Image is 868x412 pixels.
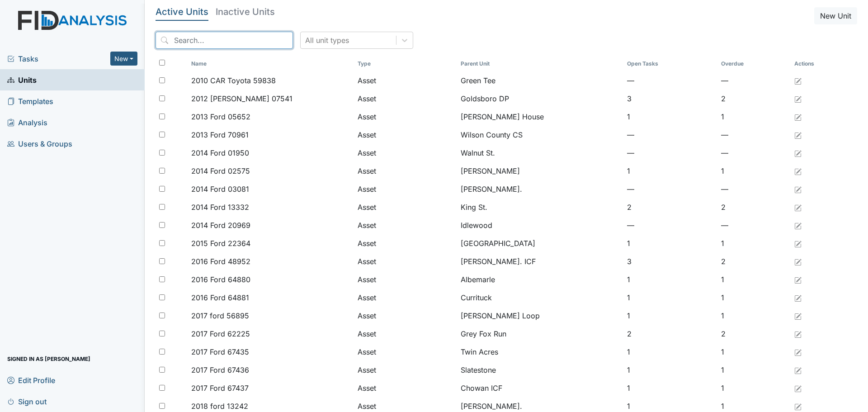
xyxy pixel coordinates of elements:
th: Toggle SortBy [354,56,457,71]
td: Asset [354,216,457,234]
td: Asset [354,361,457,379]
td: Asset [354,144,457,162]
td: — [717,71,791,90]
td: [PERSON_NAME] [457,162,623,180]
td: — [717,126,791,144]
a: Edit [794,383,802,393]
td: Asset [354,325,457,343]
input: Search... [156,32,293,49]
td: [PERSON_NAME] Loop [457,307,623,325]
td: 2 [717,325,791,343]
td: 1 [717,162,791,180]
td: — [717,144,791,162]
td: Asset [354,379,457,397]
td: Asset [354,71,457,90]
td: 3 [623,252,717,270]
td: — [623,126,717,144]
span: 2014 Ford 13332 [191,202,249,213]
td: 2 [717,198,791,216]
a: Edit [794,346,802,357]
span: 2017 Ford 67437 [191,383,249,393]
a: Edit [794,401,802,412]
span: 2018 ford 13242 [191,401,248,412]
td: [PERSON_NAME]. ICF [457,252,623,270]
a: Edit [794,365,802,375]
td: 1 [623,379,717,397]
span: Signed in as [PERSON_NAME] [7,352,90,366]
td: Chowan ICF [457,379,623,397]
a: Edit [794,310,802,321]
td: 1 [623,234,717,252]
td: Currituck [457,289,623,307]
td: [PERSON_NAME] House [457,108,623,126]
td: 2 [717,90,791,108]
a: Edit [794,147,802,158]
span: 2012 [PERSON_NAME] 07541 [191,93,292,104]
button: New [110,52,137,66]
td: Wilson County CS [457,126,623,144]
a: Edit [794,184,802,194]
td: 1 [717,270,791,289]
span: 2014 Ford 20969 [191,220,250,231]
td: Asset [354,234,457,252]
h5: Active Units [156,7,208,16]
a: Edit [794,75,802,86]
td: Grey Fox Run [457,325,623,343]
a: Edit [794,111,802,122]
button: New Unit [814,7,857,24]
td: 1 [623,343,717,361]
td: 1 [623,162,717,180]
span: Edit Profile [7,373,55,387]
td: 2 [717,252,791,270]
td: Slatestone [457,361,623,379]
td: 2 [623,198,717,216]
td: 1 [717,307,791,325]
span: 2015 Ford 22364 [191,238,250,249]
td: King St. [457,198,623,216]
a: Edit [794,238,802,249]
th: Toggle SortBy [717,56,791,71]
td: — [623,71,717,90]
td: Asset [354,270,457,289]
span: 2013 Ford 70961 [191,129,249,140]
a: Tasks [7,53,110,64]
td: 1 [717,343,791,361]
span: 2013 Ford 05652 [191,111,250,122]
a: Edit [794,274,802,285]
span: 2017 Ford 62225 [191,328,250,339]
td: Asset [354,343,457,361]
td: 2 [623,325,717,343]
td: 1 [623,108,717,126]
td: Asset [354,126,457,144]
input: Toggle All Rows Selected [159,60,165,66]
th: Toggle SortBy [457,56,623,71]
td: Asset [354,162,457,180]
td: 1 [717,234,791,252]
span: 2017 Ford 67436 [191,365,249,375]
a: Edit [794,220,802,231]
td: — [717,216,791,234]
td: Walnut St. [457,144,623,162]
th: Toggle SortBy [623,56,717,71]
span: Units [7,73,37,87]
td: Albemarle [457,270,623,289]
td: 1 [717,361,791,379]
span: 2016 Ford 64880 [191,274,250,285]
a: Edit [794,129,802,140]
a: Edit [794,166,802,176]
h5: Inactive Units [216,7,275,16]
a: Edit [794,256,802,267]
td: [PERSON_NAME]. [457,180,623,198]
td: 1 [623,361,717,379]
td: Asset [354,198,457,216]
th: Toggle SortBy [188,56,354,71]
span: Templates [7,94,53,108]
td: — [717,180,791,198]
td: 1 [717,289,791,307]
td: Asset [354,108,457,126]
td: 1 [623,270,717,289]
td: Twin Acres [457,343,623,361]
div: All unit types [305,35,349,46]
td: 1 [623,307,717,325]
